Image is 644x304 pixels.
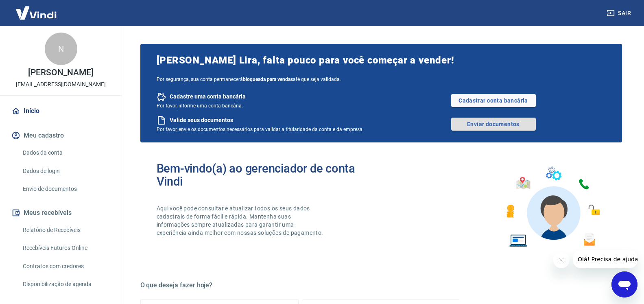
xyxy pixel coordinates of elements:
[573,250,637,268] iframe: Mensagem da empresa
[20,181,112,197] a: Envio de documentos
[157,54,606,67] span: [PERSON_NAME] Lira, falta pouco para você começar a vender!
[20,144,112,161] a: Dados da conta
[45,33,77,65] div: N
[170,116,233,124] span: Valide seus documentos
[10,102,112,120] a: Início
[20,222,112,238] a: Relatório de Recebíveis
[451,118,536,131] a: Enviar documentos
[157,77,606,82] span: Por segurança, sua conta permanecerá até que seja validada.
[243,77,293,82] b: bloqueada para vendas
[20,258,112,275] a: Contratos com credores
[140,281,622,289] h5: O que deseja fazer hoje?
[157,103,243,109] span: Por favor, informe uma conta bancária.
[16,80,106,89] p: [EMAIL_ADDRESS][DOMAIN_NAME]
[28,68,93,77] p: [PERSON_NAME]
[20,163,112,179] a: Dados de login
[20,276,112,293] a: Disponibilização de agenda
[605,6,634,21] button: Sair
[170,93,246,101] span: Cadastre uma conta bancária
[157,127,364,132] span: Por favor, envie os documentos necessários para validar a titularidade da conta e da empresa.
[611,271,637,297] iframe: Botão para abrir a janela de mensagens
[10,0,63,25] img: Vindi
[5,6,68,12] span: Olá! Precisa de ajuda?
[499,162,606,252] img: Imagem de um avatar masculino com diversos icones exemplificando as funcionalidades do gerenciado...
[451,94,536,107] a: Cadastrar conta bancária
[157,162,381,188] h2: Bem-vindo(a) ao gerenciador de conta Vindi
[553,252,570,268] iframe: Fechar mensagem
[157,204,325,237] p: Aqui você pode consultar e atualizar todos os seus dados cadastrais de forma fácil e rápida. Mant...
[20,240,112,256] a: Recebíveis Futuros Online
[10,127,112,144] button: Meu cadastro
[10,204,112,222] button: Meus recebíveis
